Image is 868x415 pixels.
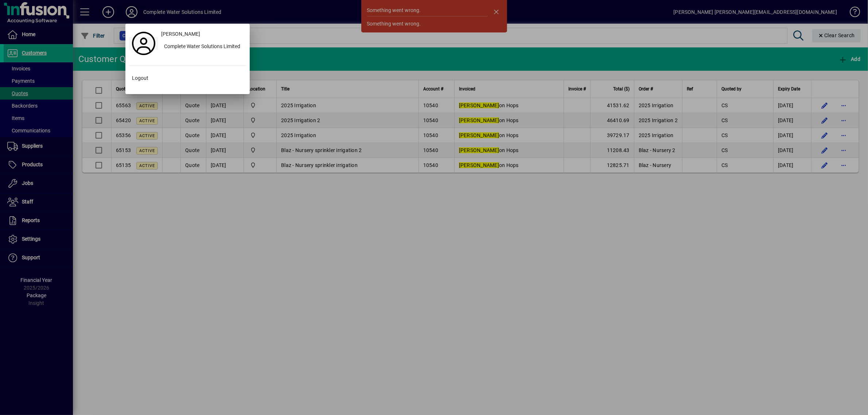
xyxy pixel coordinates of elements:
a: Profile [129,37,158,50]
span: Logout [132,74,148,82]
span: [PERSON_NAME] [161,30,200,38]
button: Logout [129,71,246,85]
a: [PERSON_NAME] [158,27,246,40]
button: Complete Water Solutions Limited [158,40,246,54]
